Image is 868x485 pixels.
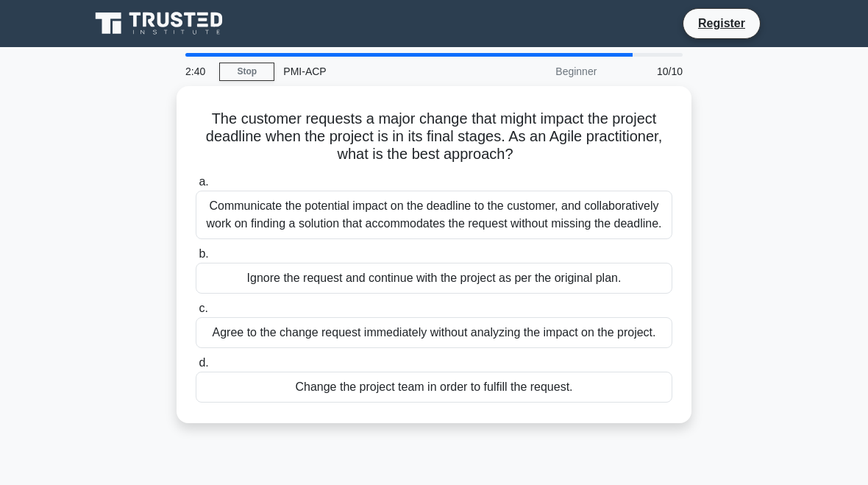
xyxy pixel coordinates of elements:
[689,14,754,32] a: Register
[199,175,208,188] span: a.
[196,372,672,403] div: Change the project team in order to fulfill the request.
[274,57,477,86] div: PMI-ACP
[177,57,219,86] div: 2:40
[196,317,672,348] div: Agree to the change request immediately without analyzing the impact on the project.
[219,63,274,81] a: Stop
[194,110,674,164] h5: The customer requests a major change that might impact the project deadline when the project is i...
[477,57,605,86] div: Beginner
[199,356,208,369] span: d.
[199,247,208,260] span: b.
[196,191,672,239] div: Communicate the potential impact on the deadline to the customer, and collaboratively work on fin...
[199,302,207,314] span: c.
[605,57,691,86] div: 10/10
[196,263,672,294] div: Ignore the request and continue with the project as per the original plan.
